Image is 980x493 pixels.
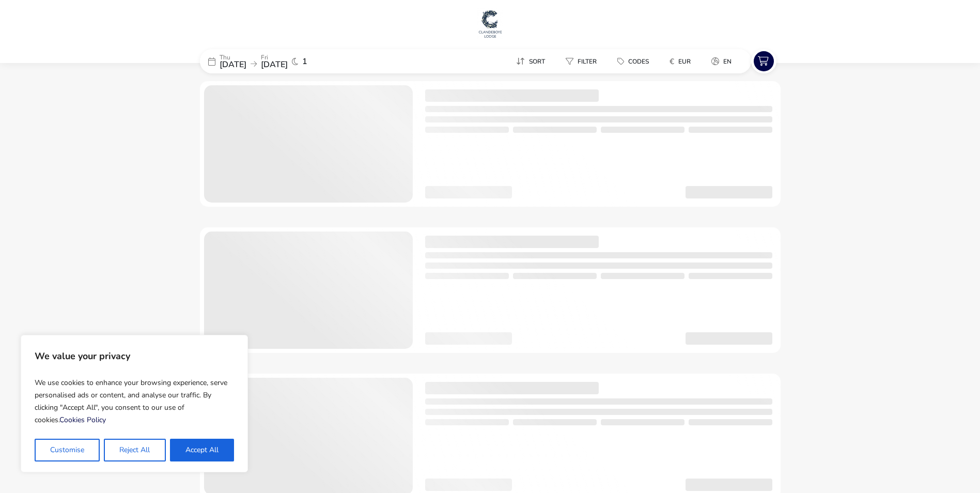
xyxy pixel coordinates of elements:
[477,8,503,39] img: Main Website
[703,54,744,69] naf-pibe-menu-bar-item: en
[723,57,732,66] span: en
[557,54,605,69] button: Filter
[35,373,234,430] p: We use cookies to enhance your browsing experience, serve personalised ads or content, and analys...
[302,57,307,66] span: 1
[529,57,545,66] span: Sort
[261,54,288,60] p: Fri
[508,54,553,69] button: Sort
[261,59,288,70] span: [DATE]
[578,57,597,66] span: Filter
[557,54,609,69] naf-pibe-menu-bar-item: Filter
[678,57,691,66] span: EUR
[609,54,657,69] button: Codes
[703,54,740,69] button: en
[170,439,234,461] button: Accept All
[35,439,100,461] button: Customise
[35,346,234,366] p: We value your privacy
[104,439,165,461] button: Reject All
[200,49,355,73] div: Thu[DATE]Fri[DATE]1
[628,57,649,66] span: Codes
[661,54,703,69] naf-pibe-menu-bar-item: €EUR
[220,59,246,70] span: [DATE]
[609,54,661,69] naf-pibe-menu-bar-item: Codes
[670,56,674,67] i: €
[661,54,699,69] button: €EUR
[21,335,248,472] div: We value your privacy
[508,54,557,69] naf-pibe-menu-bar-item: Sort
[59,415,106,425] a: Cookies Policy
[220,54,246,60] p: Thu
